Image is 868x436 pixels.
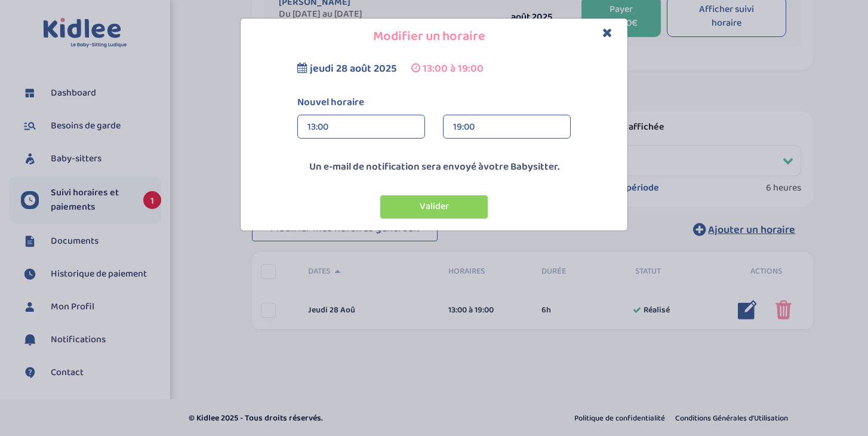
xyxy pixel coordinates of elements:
span: 13:00 à 19:00 [423,60,484,77]
span: jeudi 28 août 2025 [310,60,397,77]
h4: Modifier un horaire [250,27,618,46]
button: Close [602,26,612,40]
div: 13:00 [307,115,415,139]
p: Un e-mail de notification sera envoyé à [244,159,624,175]
div: 19:00 [453,115,561,139]
label: Nouvel horaire [288,95,580,110]
button: Valider [380,195,488,219]
span: votre Babysitter. [484,159,559,175]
